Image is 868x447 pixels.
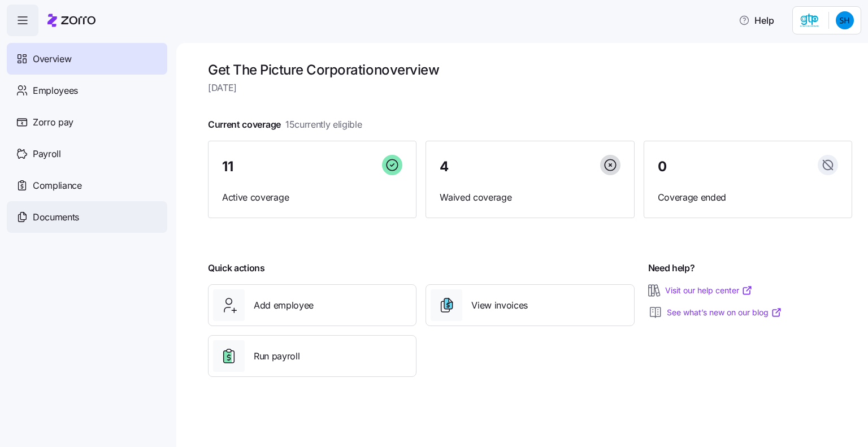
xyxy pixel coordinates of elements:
img: 190cd4dbce3440a4293c9bdad8023388 [836,11,854,29]
span: 0 [658,160,667,173]
span: Add employee [254,298,314,313]
img: Employer logo [800,14,819,27]
span: Payroll [33,147,61,161]
a: Payroll [7,138,167,170]
span: Active coverage [222,190,402,205]
span: Run payroll [254,349,300,363]
span: Compliance [33,179,82,193]
span: Help [739,14,774,27]
a: Compliance [7,170,167,201]
span: View invoices [471,298,528,313]
span: Coverage ended [658,190,838,205]
span: Zorro pay [33,115,73,129]
span: 11 [222,160,233,173]
span: Quick actions [208,261,265,275]
span: Employees [33,84,78,98]
a: Zorro pay [7,106,167,138]
span: Current coverage [208,118,362,132]
a: Documents [7,201,167,233]
a: See what’s new on our blog [667,307,782,318]
span: Need help? [648,261,695,275]
button: Help [730,9,783,32]
span: Waived coverage [440,190,620,205]
a: Employees [7,75,167,106]
span: Overview [33,52,71,66]
h1: Get The Picture Corporation overview [208,61,852,79]
a: Overview [7,43,167,75]
span: 4 [440,160,449,173]
span: 15 currently eligible [285,118,362,132]
span: [DATE] [208,81,852,95]
span: Documents [33,210,79,224]
a: Visit our help center [665,285,753,296]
